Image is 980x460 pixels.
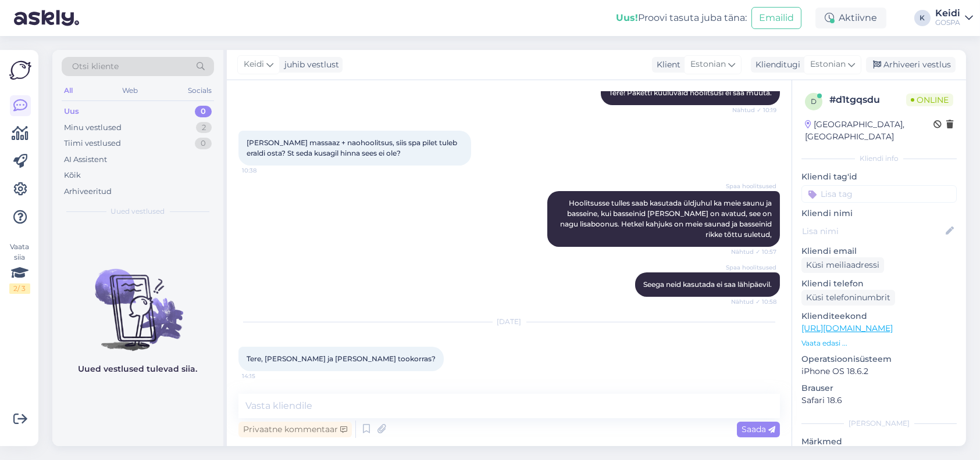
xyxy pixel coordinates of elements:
[111,206,165,217] span: Uued vestlused
[9,59,31,81] img: Askly Logo
[751,59,800,71] div: Klienditugi
[829,93,906,107] div: # d1tgqsdu
[801,257,884,273] div: Küsi meiliaadressi
[810,58,846,71] span: Estonian
[801,353,957,365] p: Operatsioonisüsteem
[801,323,893,333] a: [URL][DOMAIN_NAME]
[726,182,776,191] span: Spaa hoolitsused
[801,338,957,348] p: Vaata edasi ...
[726,263,776,272] span: Spaa hoolitsused
[906,94,953,106] span: Online
[64,154,107,166] div: AI Assistent
[801,394,957,407] p: Safari 18.6
[195,138,212,149] div: 0
[72,60,119,73] span: Otsi kliente
[242,372,286,380] span: 14:15
[801,171,957,183] p: Kliendi tag'id
[186,83,214,98] div: Socials
[79,363,198,375] p: Uued vestlused tulevad siia.
[801,278,957,290] p: Kliendi telefon
[731,247,776,256] span: Nähtud ✓ 10:57
[801,418,957,429] div: [PERSON_NAME]
[801,153,957,164] div: Kliendi info
[64,138,121,149] div: Tiimi vestlused
[242,166,286,175] span: 10:38
[935,18,960,27] div: GOSPA
[805,118,933,143] div: [GEOGRAPHIC_DATA], [GEOGRAPHIC_DATA]
[64,106,79,117] div: Uus
[52,248,223,353] img: No chats
[196,122,212,134] div: 2
[866,57,956,73] div: Arhiveeri vestlus
[801,245,957,257] p: Kliendi email
[195,106,212,117] div: 0
[801,310,957,322] p: Klienditeekond
[280,59,339,71] div: juhib vestlust
[815,8,886,28] div: Aktiivne
[643,280,772,289] span: Seega neid kasutada ei saa lähipäevil.
[652,59,680,71] div: Klient
[935,9,960,18] div: Keidi
[616,11,747,25] div: Proovi tasuta juba täna:
[801,365,957,378] p: iPhone OS 18.6.2
[247,354,436,363] span: Tere, [PERSON_NAME] ja [PERSON_NAME] tookorras?
[616,12,638,23] b: Uus!
[9,283,30,294] div: 2 / 3
[751,7,801,29] button: Emailid
[560,199,774,239] span: Hoolitsusse tulles saab kasutada üldjuhul ka meie saunu ja basseine, kui basseinid [PERSON_NAME] ...
[801,290,895,306] div: Küsi telefoninumbrit
[801,436,957,448] p: Märkmed
[64,186,112,197] div: Arhiveeritud
[64,170,81,181] div: Kõik
[801,207,957,220] p: Kliendi nimi
[244,58,264,71] span: Keidi
[247,138,459,157] span: [PERSON_NAME] massaaz + naohoolitsus, siis spa pilet tuleb eraldi osta? St seda kusagil hinna see...
[732,106,776,114] span: Nähtud ✓ 10:19
[238,422,352,437] div: Privaatne kommentaar
[742,424,775,434] span: Saada
[120,83,141,98] div: Web
[914,10,931,26] div: K
[64,122,122,134] div: Minu vestlused
[62,83,75,98] div: All
[731,297,776,306] span: Nähtud ✓ 10:58
[801,382,957,394] p: Brauser
[609,88,772,97] span: Tere! Paketti kuuluvaid hoolitsusi ei saa muuta.
[9,242,30,294] div: Vaata siia
[811,97,817,106] span: d
[690,58,726,71] span: Estonian
[802,225,943,238] input: Lisa nimi
[935,9,973,27] a: KeidiGOSPA
[801,185,957,203] input: Lisa tag
[238,317,780,327] div: [DATE]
